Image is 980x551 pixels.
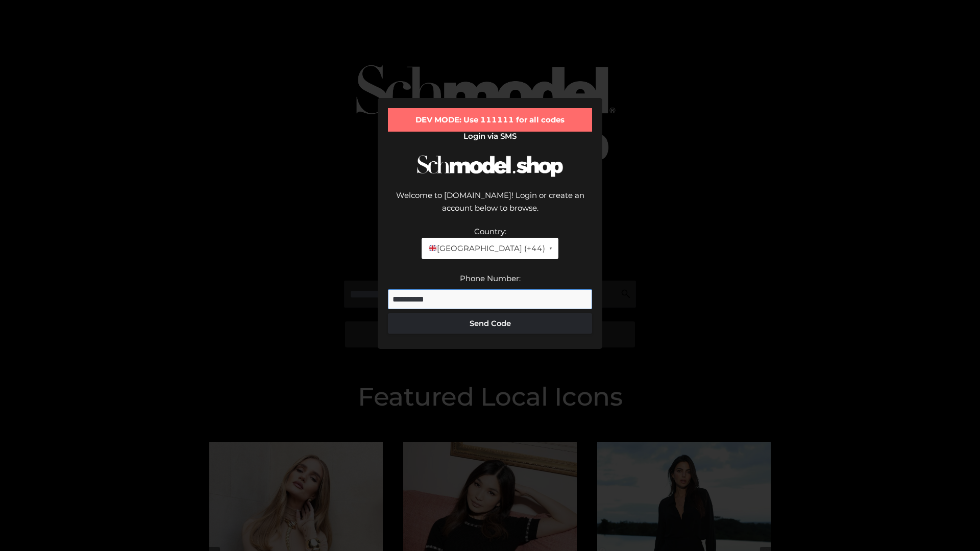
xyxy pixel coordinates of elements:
[388,189,592,225] div: Welcome to [DOMAIN_NAME]! Login or create an account below to browse.
[429,244,436,252] img: 🇬🇧
[388,313,592,334] button: Send Code
[428,242,545,255] span: [GEOGRAPHIC_DATA] (+44)
[388,132,592,141] h2: Login via SMS
[474,227,506,236] label: Country:
[460,273,521,283] label: Phone Number:
[413,146,567,186] img: Schmodel Logo
[388,108,592,132] div: DEV MODE: Use 111111 for all codes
